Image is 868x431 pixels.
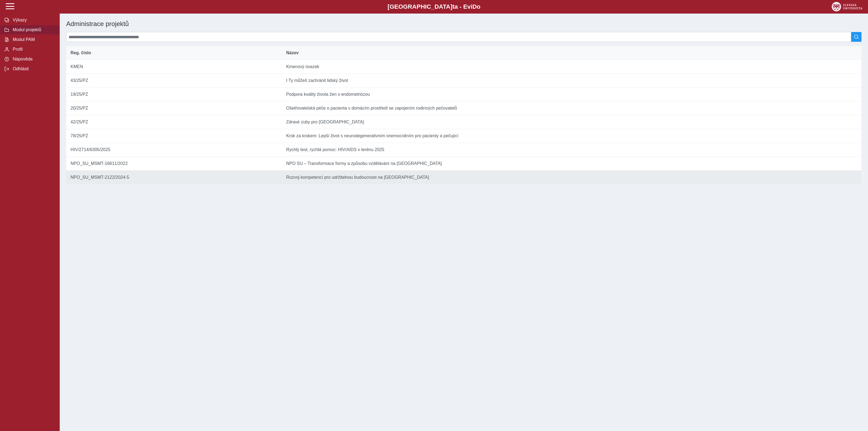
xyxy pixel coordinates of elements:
td: Rychlý test, rychlá pomoc: HIV/AIDS v terénu 2025 [282,143,861,157]
td: HIV/2714/6305/2025 [66,143,282,157]
td: Kmenový úvazek [282,60,861,74]
td: 20/25/PZ [66,101,282,115]
td: Ošetřovatelská péče o pacienta v domácím prostředí se zapojením rodinných pečovatelů [282,101,861,115]
td: Rozvoj kompetencí pro udržitelnou budoucnost na [GEOGRAPHIC_DATA] [282,171,861,184]
td: 42/25/PZ [66,115,282,129]
td: I Ty můžeš zachránit lidský život [282,74,861,88]
td: NPO SU – Transformace formy a způsobu vzdělávání na [GEOGRAPHIC_DATA] [282,157,861,171]
td: NPO_SU_MSMT-2122/2024-5 [66,171,282,184]
img: logo_web_su.png [832,2,862,11]
span: Profil [11,47,55,52]
span: Výkazy [11,18,55,23]
td: 43/25/PZ [66,74,282,88]
td: Zdravé zuby pro [GEOGRAPHIC_DATA] [282,115,861,129]
span: Reg. číslo [71,50,91,55]
td: NPO_SU_MSMT-16611/2022 [66,157,282,171]
td: 19/25/PZ [66,88,282,101]
span: Název [286,50,299,55]
b: [GEOGRAPHIC_DATA] a - Evi [16,3,852,10]
span: t [452,3,454,10]
span: o [477,3,481,10]
h1: Administrace projektů [64,18,730,30]
td: Podpora kvality života žen s endometriózou [282,88,861,101]
span: Modul PAM [11,37,55,42]
span: D [472,3,477,10]
td: KMEN [66,60,282,74]
td: 78/25/PZ [66,129,282,143]
span: Modul projektů [11,27,55,32]
td: Krok za krokem: Lepší život s neurodegenerativním onemocněním pro pacienty a pečující [282,129,861,143]
span: Odhlásit [11,66,55,71]
span: Nápověda [11,57,55,62]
